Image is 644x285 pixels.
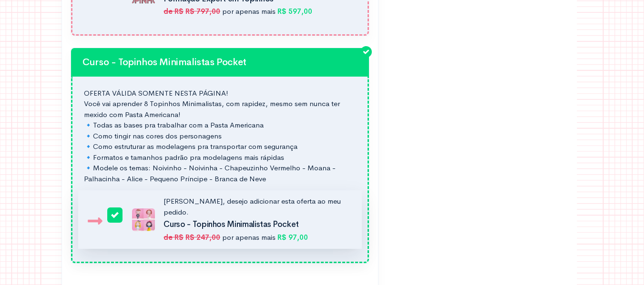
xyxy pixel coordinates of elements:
[185,7,220,16] strong: R$ 797,00
[222,233,276,242] span: por apenas mais
[164,197,341,216] span: [PERSON_NAME], desejo adicionar esta oferta ao meu pedido.
[277,7,312,16] strong: R$ 597,00
[277,233,308,242] strong: R$ 97,00
[164,7,184,16] strong: de R$
[84,88,356,185] p: OFERTA VÁLIDA SOMENTE NESTA PÁGINA! Você vai aprender 8 Topinhos Minimalistas, com rapidez, mesmo...
[222,7,276,16] span: por apenas mais
[82,57,358,68] h2: Curso - Topinhos Minimalistas Pocket
[132,208,155,231] img: Topinhos Minimalistas Pocket
[164,233,184,242] strong: de R$
[185,233,220,242] strong: R$ 247,00
[164,220,350,229] h3: Curso - Topinhos Minimalistas Pocket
